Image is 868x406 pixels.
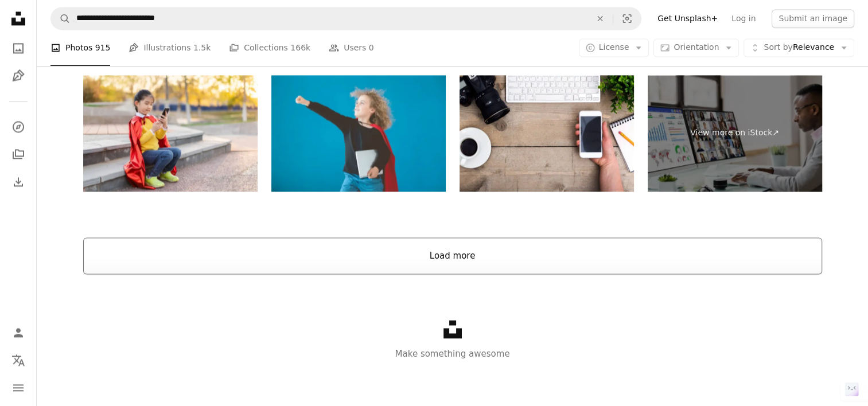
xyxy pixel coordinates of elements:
button: License [579,39,649,57]
button: Visual search [613,7,641,29]
img: Supergirl Using Smart Phone [83,75,258,192]
a: Download History [7,170,30,193]
span: License [599,43,629,52]
button: Load more [83,237,822,274]
span: 1.5k [193,42,211,54]
a: Log in [725,9,762,28]
button: Submit an image [772,9,854,28]
a: Collections [7,143,30,166]
a: Illustrations [7,64,30,87]
a: View more on iStock↗ [648,75,822,192]
button: Sort byRelevance [744,39,854,57]
button: Orientation [653,39,739,57]
button: Clear [587,7,613,29]
button: Search Unsplash [51,7,71,29]
a: Explore [7,115,30,138]
a: Log in / Sign up [7,321,30,344]
button: Language [7,349,30,372]
span: Sort by [764,43,792,52]
a: Users 0 [329,30,374,67]
a: Home — Unsplash [7,7,30,32]
span: Orientation [674,43,719,52]
button: Menu [7,376,30,399]
a: Photos [7,37,30,60]
img: smartphone office desk hero header [460,75,634,192]
span: 0 [369,42,374,54]
a: Illustrations 1.5k [129,30,211,67]
p: Make something awesome [37,347,868,361]
img: Young boy as superhero [271,75,446,192]
a: Collections 166k [229,30,310,67]
a: Get Unsplash+ [651,9,725,28]
form: Find visuals sitewide [50,7,641,30]
span: Relevance [764,42,834,54]
span: 166k [290,42,310,54]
